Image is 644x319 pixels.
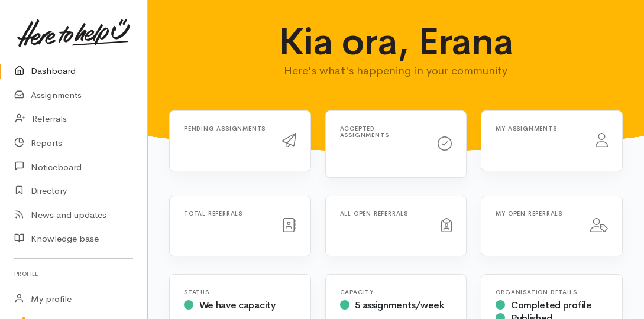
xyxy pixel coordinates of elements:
[199,299,276,311] span: We have capacity
[340,125,424,138] h6: Accepted assignments
[496,125,581,132] h6: My assignments
[184,125,268,132] h6: Pending assignments
[14,266,133,282] h6: Profile
[496,210,576,217] h6: My open referrals
[496,289,608,295] h6: Organisation Details
[340,210,428,217] h6: All open referrals
[247,21,545,63] h1: Kia ora, Erana
[511,299,592,311] span: Completed profile
[355,299,444,311] span: 5 assignments/week
[247,63,545,79] p: Here's what's happening in your community
[340,289,452,295] h6: Capacity
[184,289,296,295] h6: Status
[184,210,268,217] h6: Total referrals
